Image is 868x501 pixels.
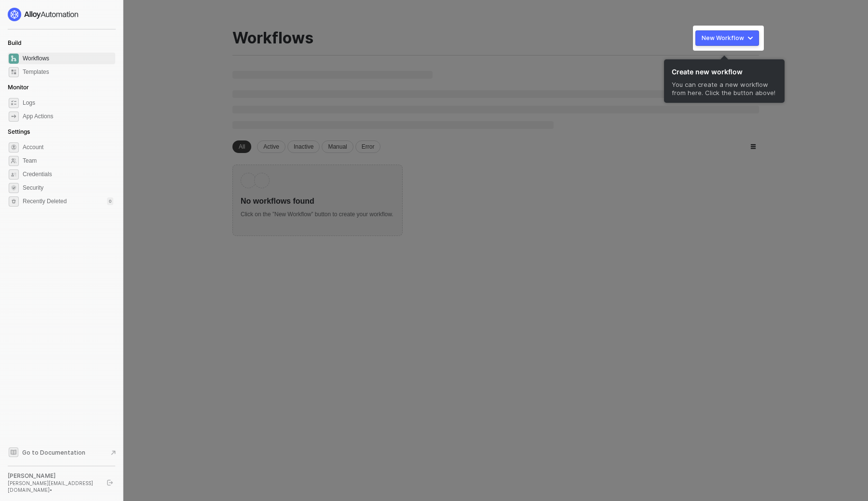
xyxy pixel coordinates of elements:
[107,197,113,205] div: 0
[9,67,19,77] span: marketplace
[23,197,67,206] span: Recently Deleted
[8,83,29,91] span: Monitor
[8,8,79,21] img: logo
[23,66,113,78] span: Templates
[9,142,19,153] span: settings
[23,182,113,194] span: Security
[9,111,19,122] span: icon-app-actions
[9,169,19,180] span: credentials
[9,183,19,193] span: security
[107,480,113,486] span: logout
[8,8,115,21] a: logo
[9,54,19,64] span: dashboard
[664,81,785,103] div: You can create a new workflow from here. Click the button above!
[664,59,785,81] h4: Create new workflow
[8,446,116,458] a: Knowledge Base
[23,168,113,180] span: Credentials
[23,53,113,64] span: Workflows
[9,156,19,166] span: team
[23,141,113,153] span: Account
[8,128,30,135] span: Settings
[108,448,118,458] span: document-arrow
[8,39,21,46] span: Build
[8,472,98,480] div: [PERSON_NAME]
[9,98,19,108] span: icon-logs
[8,480,98,493] div: [PERSON_NAME][EMAIL_ADDRESS][DOMAIN_NAME] •
[23,112,53,121] div: App Actions
[22,448,85,457] span: Go to Documentation
[9,447,18,457] span: documentation
[9,196,19,207] span: settings
[23,97,113,109] span: Logs
[23,155,113,167] span: Team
